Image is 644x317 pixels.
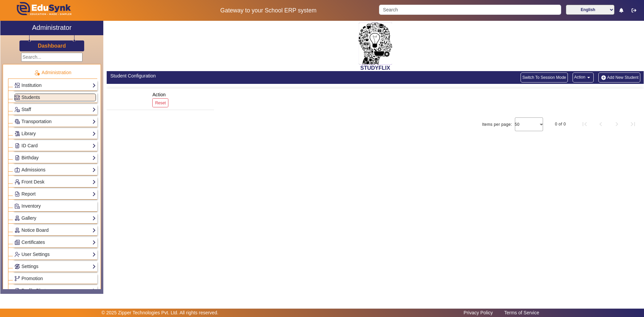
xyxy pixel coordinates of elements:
[501,308,542,317] a: Terms of Service
[34,70,40,76] img: Administration.png
[555,121,566,127] div: 0 of 0
[21,95,40,100] span: Students
[15,276,20,281] img: Branchoperations.png
[152,98,168,107] button: Reset
[110,72,372,80] div: Student Configuration
[585,74,592,81] mat-icon: arrow_drop_down
[573,72,594,83] button: Action
[359,22,392,65] img: 2da83ddf-6089-4dce-a9e2-416746467bdd
[165,7,372,14] h5: Gateway to your School ERP system
[625,116,641,132] button: Last page
[482,121,512,128] div: Items per page:
[150,89,171,110] div: Action
[521,72,568,83] button: Switch To Session Mode
[21,203,41,209] span: Inventory
[593,116,609,132] button: Previous page
[14,94,96,101] a: Students
[609,116,625,132] button: Next page
[15,95,20,100] img: Students.png
[102,309,219,316] p: © 2025 Zipper Technologies Pvt. Ltd. All rights reserved.
[14,202,96,210] a: Inventory
[598,72,640,83] button: Add New Student
[8,69,97,76] p: Administration
[577,116,593,132] button: First page
[107,65,644,71] h2: STUDYFLIX
[38,43,66,49] h3: Dashboard
[0,21,103,35] a: Administrator
[21,276,43,281] span: Promotion
[32,23,72,32] h2: Administrator
[38,42,66,49] a: Dashboard
[460,308,496,317] a: Privacy Policy
[21,53,83,62] input: Search...
[15,204,20,209] img: Inventory.png
[379,5,561,15] input: Search
[14,275,96,282] a: Promotion
[600,75,607,81] img: add-new-student.png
